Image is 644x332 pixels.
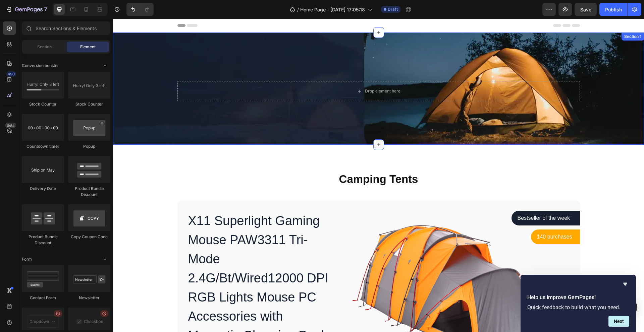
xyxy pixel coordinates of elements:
p: Quick feedback to build what you need. [527,304,629,311]
span: Draft [388,6,398,12]
div: Beta [5,123,16,128]
button: Save [575,3,597,16]
span: Save [580,7,591,12]
p: Bestseller of the week [405,195,461,203]
span: Toggle open [100,254,110,265]
button: 7 [3,3,50,16]
p: 7 [44,5,47,13]
div: Product Bundle Discount [68,186,110,198]
span: Section [37,44,52,50]
h2: Help us improve GemPages! [527,293,629,302]
div: 450 [6,71,16,77]
p: 140 purchases [424,214,461,222]
div: Stock Counter [22,101,64,107]
input: Search Sections & Elements [22,21,110,35]
div: Copy Coupon Code [68,234,110,240]
span: Home Page - [DATE] 17:05:18 [300,6,365,13]
span: Element [80,44,96,50]
div: Undo/Redo [126,3,154,16]
span: / [297,6,299,13]
div: Publish [605,6,622,13]
span: Toggle open [100,60,110,71]
div: Drop element here [252,70,287,75]
button: Next question [608,316,629,327]
div: Product Bundle Discount [22,234,64,246]
div: Countdown timer [22,143,64,149]
div: Popup [68,143,110,149]
div: Delivery Date [22,186,64,192]
div: Help us improve GemPages! [527,280,629,327]
div: Section 1 [510,15,530,21]
div: Stock Counter [68,101,110,107]
button: Hide survey [621,280,629,288]
span: Conversion booster [22,63,59,69]
h1: X11 Superlight Gaming Mouse PAW3311 Tri-Mode 2.4G/Bt/Wired12000 DPI RGB Lights Mouse PC Accessori... [74,192,218,327]
button: Publish [599,3,628,16]
p: Camping Tents [65,153,466,168]
div: Newsletter [68,295,110,301]
div: Contact Form [22,295,64,301]
iframe: Design area [113,19,644,332]
span: Form [22,256,32,262]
